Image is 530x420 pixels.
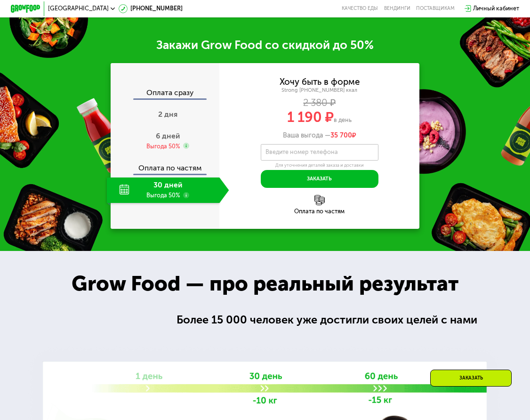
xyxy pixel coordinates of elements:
div: Ваша выгода — [219,131,419,139]
span: в день [334,116,352,123]
span: 1 190 ₽ [287,109,334,126]
label: Введите номер телефона [265,150,338,154]
div: Выгода 50% [146,142,180,150]
div: 2 380 ₽ [219,99,419,107]
div: Заказать [430,370,512,387]
div: Strong [PHONE_NUMBER] ккал [219,87,419,94]
div: поставщикам [416,6,455,12]
a: Качество еды [342,6,378,12]
span: 6 дней [156,131,180,140]
a: [PHONE_NUMBER] [119,4,183,13]
button: Заказать [261,170,378,188]
div: Личный кабинет [473,4,519,13]
div: Хочу быть в форме [280,78,360,86]
div: Оплата по частям [111,157,219,174]
span: ₽ [330,131,356,139]
div: Оплата по частям [219,209,419,215]
span: 2 дня [158,110,177,119]
img: l6xcnZfty9opOoJh.png [314,195,325,205]
span: 35 700 [330,131,352,139]
span: [GEOGRAPHIC_DATA] [48,6,109,12]
div: Grow Food — про реальный результат [56,268,474,299]
a: Вендинги [384,6,410,12]
div: Более 15 000 человек уже достигли своих целей с нами [177,311,486,328]
div: Оплата сразу [111,89,219,98]
div: Для уточнения деталей заказа и доставки [261,162,378,168]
